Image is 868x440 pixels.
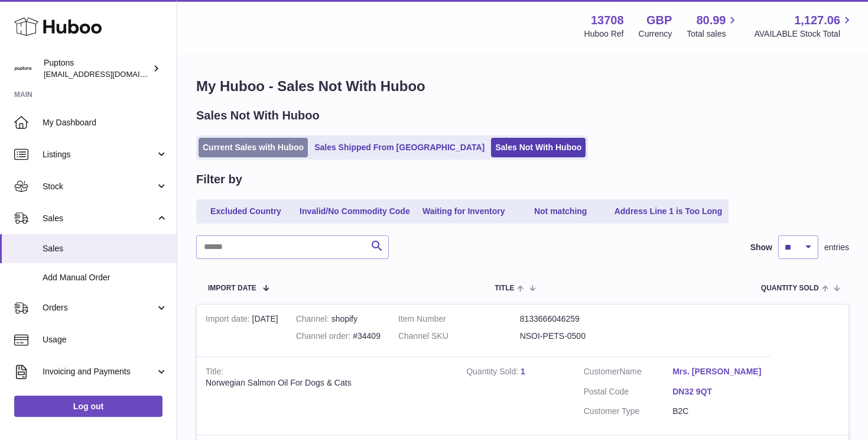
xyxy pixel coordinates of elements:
[672,386,761,397] a: DN32 9QT
[417,202,511,221] a: Waiting for Inventory
[196,172,242,187] h2: Filter by
[794,12,840,28] span: 1,127.06
[43,366,155,377] span: Invoicing and Payments
[398,313,520,325] dt: Item Number
[610,202,727,221] a: Address Line 1 is Too Long
[206,367,223,379] strong: Title
[43,213,155,224] span: Sales
[672,406,761,417] dd: B2C
[44,57,150,80] div: Puptons
[521,367,525,376] a: 1
[687,28,739,40] span: Total sales
[584,28,624,40] div: Huboo Ref
[296,331,353,344] strong: Channel order
[398,331,520,342] dt: Channel SKU
[584,366,672,380] dt: Name
[199,202,293,221] a: Excluded Country
[584,406,672,417] dt: Customer Type
[43,334,168,345] span: Usage
[14,60,32,77] img: hello@puptons.com
[197,305,287,357] td: [DATE]
[754,12,854,40] a: 1,127.06 AVAILABLE Stock Total
[295,202,414,221] a: Invalid/No Commodity Code
[696,12,726,28] span: 80.99
[44,69,174,79] span: [EMAIL_ADDRESS][DOMAIN_NAME]
[639,28,672,40] div: Currency
[14,396,162,417] a: Log out
[196,108,320,124] h2: Sales Not With Huboo
[43,302,155,313] span: Orders
[491,138,586,157] a: Sales Not With Huboo
[754,28,854,40] span: AVAILABLE Stock Total
[513,202,608,221] a: Not matching
[199,138,308,157] a: Current Sales with Huboo
[750,242,772,253] label: Show
[43,181,155,192] span: Stock
[824,242,849,253] span: entries
[43,149,155,160] span: Listings
[43,117,168,128] span: My Dashboard
[296,313,381,325] div: shopify
[206,314,252,326] strong: Import date
[591,12,624,28] strong: 13708
[196,77,849,96] h1: My Huboo - Sales Not With Huboo
[646,12,672,28] strong: GBP
[206,377,448,389] div: Norwegian Salmon Oil For Dogs & Cats
[520,331,642,342] dd: NSOI-PETS-0500
[495,284,514,292] span: Title
[43,272,168,283] span: Add Manual Order
[687,12,739,40] a: 80.99 Total sales
[208,284,256,292] span: Import date
[296,331,381,342] div: #34409
[761,284,819,292] span: Quantity Sold
[466,367,521,379] strong: Quantity Sold
[43,243,168,254] span: Sales
[310,138,489,157] a: Sales Shipped From [GEOGRAPHIC_DATA]
[672,366,761,377] a: Mrs. [PERSON_NAME]
[296,314,331,326] strong: Channel
[584,367,620,376] span: Customer
[520,313,642,325] dd: 8133666046259
[584,386,672,400] dt: Postal Code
